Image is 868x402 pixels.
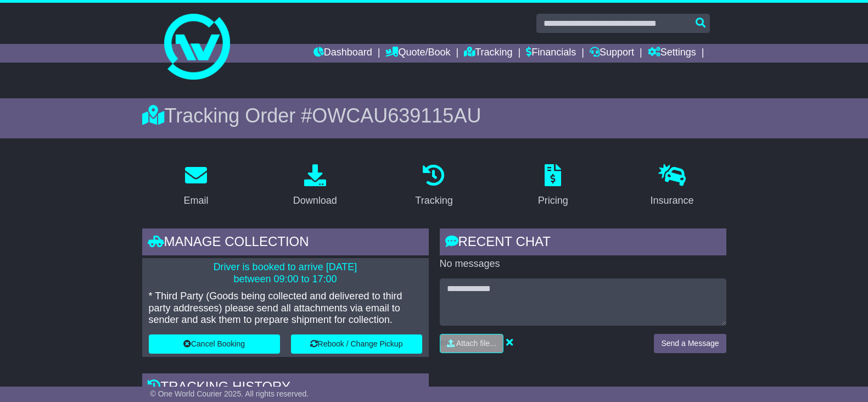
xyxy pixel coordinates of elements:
[464,44,512,63] a: Tracking
[293,193,337,208] div: Download
[149,291,422,326] p: * Third Party (Goods being collected and delivered to third party addresses) please send all atta...
[291,334,422,354] button: Rebook / Change Pickup
[286,160,344,212] a: Download
[415,193,452,208] div: Tracking
[440,258,726,270] p: No messages
[142,104,726,127] div: Tracking Order #
[150,389,309,398] span: © One World Courier 2025. All rights reserved.
[312,104,481,127] span: OWCAU639115AU
[385,44,450,63] a: Quote/Book
[183,193,208,208] div: Email
[149,261,422,285] p: Driver is booked to arrive [DATE] between 09:00 to 17:00
[142,228,429,258] div: Manage collection
[538,193,568,208] div: Pricing
[590,44,634,63] a: Support
[176,160,215,212] a: Email
[313,44,372,63] a: Dashboard
[526,44,576,63] a: Financials
[408,160,460,212] a: Tracking
[440,228,726,258] div: RECENT CHAT
[651,193,694,208] div: Insurance
[643,160,701,212] a: Insurance
[648,44,696,63] a: Settings
[149,334,280,354] button: Cancel Booking
[531,160,575,212] a: Pricing
[654,334,726,353] button: Send a Message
